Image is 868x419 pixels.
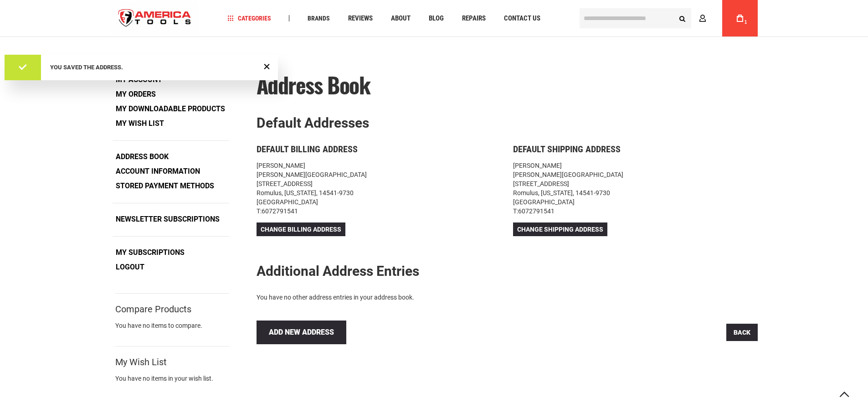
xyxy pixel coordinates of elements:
[513,144,621,155] span: Default Shipping Address
[504,15,540,22] span: Contact Us
[227,15,271,21] span: Categories
[113,260,148,274] a: Logout
[257,161,501,216] address: [PERSON_NAME] [PERSON_NAME][GEOGRAPHIC_DATA] [STREET_ADDRESS] Romulus, [US_STATE], 14541-9730 [GE...
[517,226,603,233] span: Change Shipping Address
[269,328,334,336] span: Add New Address
[303,12,334,25] a: Brands
[113,212,223,226] a: Newsletter Subscriptions
[425,12,448,25] a: Blog
[113,165,203,178] a: Account Information
[113,102,228,116] a: My Downloadable Products
[344,12,377,25] a: Reviews
[257,222,345,236] a: Change Billing Address
[261,60,272,72] div: Close Message
[115,358,167,366] strong: My Wish List
[257,115,369,131] strong: Default Addresses
[257,321,346,344] button: Add New Address
[115,305,191,313] strong: Compare Products
[745,20,747,25] span: 1
[308,15,330,21] span: Brands
[257,144,358,155] span: Default Billing Address
[513,222,607,236] a: Change Shipping Address
[111,1,199,36] img: America Tools
[50,64,260,71] div: You saved the address.
[518,207,555,215] a: 6072791541
[429,15,444,22] span: Blog
[257,68,370,101] span: Address Book
[513,161,758,216] address: [PERSON_NAME] [PERSON_NAME][GEOGRAPHIC_DATA] [STREET_ADDRESS] Romulus, [US_STATE], 14541-9730 [GE...
[223,12,275,25] a: Categories
[115,321,229,339] div: You have no items to compare.
[113,150,172,164] strong: Address Book
[257,292,758,302] p: You have no other address entries in your address book.
[115,374,229,383] div: You have no items in your wish list.
[726,324,758,341] a: Back
[462,15,486,22] span: Repairs
[734,329,750,336] span: Back
[348,15,373,22] span: Reviews
[113,117,167,130] a: My Wish List
[674,10,691,27] button: Search
[113,179,217,193] a: Stored Payment Methods
[387,12,415,25] a: About
[261,226,341,233] span: Change Billing Address
[257,263,419,279] strong: Additional Address Entries
[458,12,490,25] a: Repairs
[262,207,298,215] a: 6072791541
[391,15,411,22] span: About
[111,1,199,36] a: store logo
[500,12,544,25] a: Contact Us
[113,88,159,101] a: My Orders
[113,246,188,259] a: My Subscriptions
